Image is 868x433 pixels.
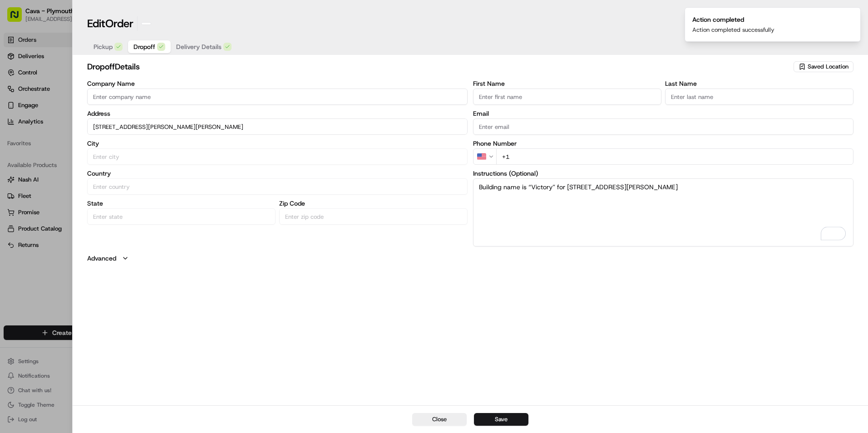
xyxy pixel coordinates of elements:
[87,16,133,31] h1: Edit
[127,165,146,172] span: [DATE]
[154,89,165,100] button: Start new chat
[819,15,843,23] p: Order ID:
[75,141,79,148] span: •
[87,80,468,87] label: Company Name
[28,141,74,148] span: [PERSON_NAME]
[819,25,850,33] p: Created At:
[87,110,468,117] label: Address
[122,165,125,172] span: •
[73,199,149,216] a: 💻API Documentation
[87,254,116,263] label: Advanced
[665,80,853,87] label: Last Name
[9,204,16,211] div: 📗
[412,413,467,426] button: Close
[105,16,133,31] span: Order
[87,118,468,135] input: Enter address
[279,200,468,207] label: Zip Code
[9,9,27,27] img: Nash
[87,178,468,195] input: Enter country
[473,80,661,87] label: First Name
[41,96,125,103] div: We're available if you need us!
[64,225,110,232] a: Powered byPylon
[41,87,149,96] div: Start new chat
[808,63,848,71] span: Saved Location
[87,170,468,177] label: Country
[474,413,528,426] button: Save
[87,148,468,165] input: Enter city
[141,116,165,127] button: See all
[87,254,853,263] button: Advanced
[473,170,853,177] label: Instructions (Optional)
[473,140,853,147] label: Phone Number
[18,141,25,148] img: 1736555255976-a54dd68f-1ca7-489b-9aae-adbdc363a1c4
[176,42,222,51] span: Delivery Details
[87,200,276,207] label: State
[18,166,25,173] img: 1736555255976-a54dd68f-1ca7-489b-9aae-adbdc363a1c4
[279,208,468,225] input: Enter zip code
[9,157,24,171] img: Dianne Alexi Soriano
[133,42,155,51] span: Dropoff
[473,110,853,117] label: Email
[77,204,84,211] div: 💻
[87,60,792,73] h2: dropoff Details
[24,59,163,68] input: Got a question? Start typing here...
[9,132,24,147] img: Liam S.
[496,148,853,165] input: Enter phone number
[5,199,73,216] a: 📗Knowledge Base
[28,165,120,172] span: [PERSON_NAME] [PERSON_NAME]
[9,118,61,125] div: Past conversations
[87,208,276,225] input: Enter state
[87,89,468,105] input: Enter company name
[19,87,35,103] img: 8571987876998_91fb9ceb93ad5c398215_72.jpg
[90,225,110,232] span: Pylon
[794,60,853,73] button: Saved Location
[473,89,661,105] input: Enter first name
[665,89,853,105] input: Enter last name
[18,203,69,212] span: Knowledge Base
[80,141,99,148] span: [DATE]
[473,178,853,246] textarea: To enrich screen reader interactions, please activate Accessibility in Grammarly extension settings
[87,140,468,147] label: City
[473,118,853,135] input: Enter email
[9,36,165,51] p: Welcome 👋
[9,87,25,103] img: 1736555255976-a54dd68f-1ca7-489b-9aae-adbdc363a1c4
[94,42,113,51] span: Pickup
[86,203,146,212] span: API Documentation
